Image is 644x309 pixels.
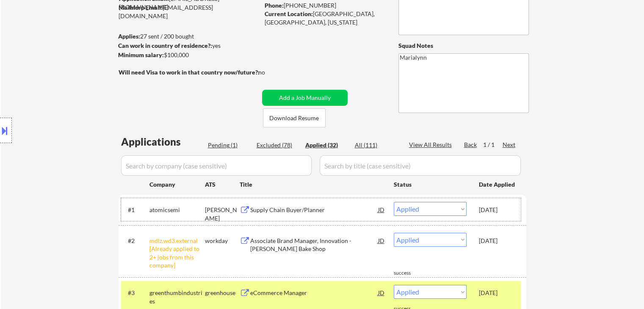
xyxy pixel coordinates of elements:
[257,141,299,149] div: Excluded (78)
[479,289,516,297] div: [DATE]
[118,41,257,50] div: yes
[479,237,516,245] div: [DATE]
[483,141,503,149] div: 1 / 1
[121,137,205,147] div: Applications
[265,10,313,17] strong: Current Location:
[118,32,259,41] div: 27 sent / 200 bought
[265,1,384,10] div: [PHONE_NUMBER]
[119,69,260,76] strong: Will need Visa to work in that country now/future?:
[208,141,250,149] div: Pending (1)
[355,141,397,149] div: All (111)
[118,42,212,49] strong: Can work in country of residence?:
[149,206,205,214] div: atomicsemi
[128,206,143,214] div: #1
[149,180,205,189] div: Company
[394,177,467,192] div: Status
[118,33,140,40] strong: Applies:
[205,289,240,297] div: greenhouse
[265,10,384,26] div: [GEOGRAPHIC_DATA], [GEOGRAPHIC_DATA], [US_STATE]
[464,141,478,149] div: Back
[205,180,240,189] div: ATS
[394,270,428,277] div: success
[205,206,240,222] div: [PERSON_NAME]
[250,237,378,253] div: Associate Brand Manager, Innovation - [PERSON_NAME] Bake Shop
[128,237,143,245] div: #2
[377,233,386,248] div: JD
[377,202,386,217] div: JD
[398,41,529,50] div: Squad Notes
[258,68,282,77] div: no
[250,206,378,214] div: Supply Chain Buyer/Planner
[479,180,516,189] div: Date Applied
[263,108,326,127] button: Download Resume
[409,141,454,149] div: View All Results
[503,141,516,149] div: Next
[205,237,240,245] div: workday
[320,155,521,176] input: Search by title (case sensitive)
[262,90,348,106] button: Add a Job Manually
[121,155,312,176] input: Search by company (case sensitive)
[305,141,348,149] div: Applied (32)
[250,289,378,297] div: eCommerce Manager
[240,180,386,189] div: Title
[119,3,259,20] div: [EMAIL_ADDRESS][DOMAIN_NAME]
[479,206,516,214] div: [DATE]
[119,4,163,11] strong: Mailslurp Email:
[128,289,143,297] div: #3
[118,51,164,58] strong: Minimum salary:
[265,2,284,9] strong: Phone:
[118,51,259,59] div: $100,000
[149,289,205,305] div: greenthumbindustries
[149,237,205,270] div: mdlz.wd3.external [Already applied to 2+ jobs from this company]
[377,285,386,300] div: JD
